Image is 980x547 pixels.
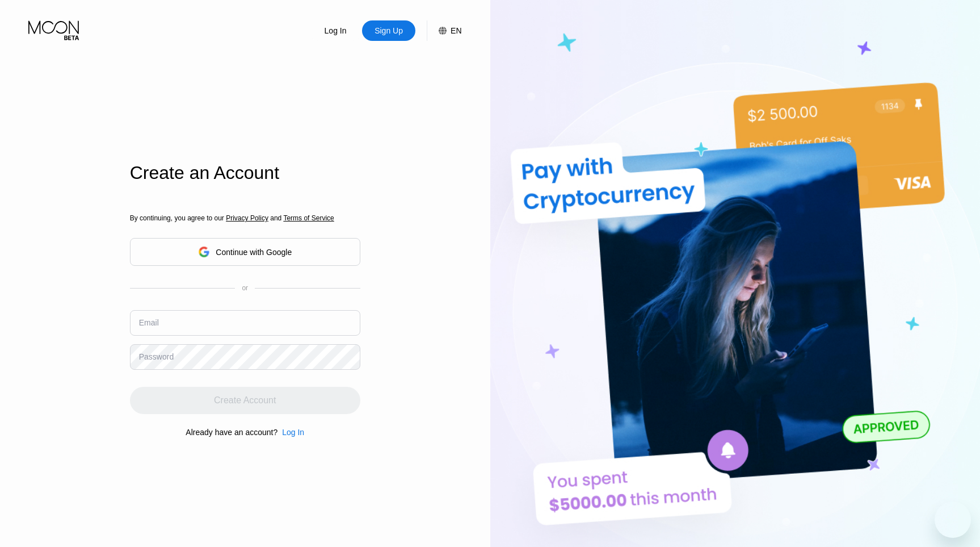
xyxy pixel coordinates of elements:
[268,214,284,222] span: and
[139,352,174,361] div: Password
[282,428,304,437] div: Log In
[130,238,360,266] div: Continue with Google
[451,26,461,35] div: EN
[139,318,159,327] div: Email
[283,214,334,222] span: Terms of Service
[362,20,415,41] div: Sign Up
[186,428,277,437] div: Already have an account?
[130,214,360,222] div: By continuing, you agree to our
[216,248,292,257] div: Continue with Google
[309,20,362,41] div: Log In
[427,20,461,41] div: EN
[373,25,404,36] div: Sign Up
[935,502,971,538] iframe: Button to launch messaging window
[226,214,268,222] span: Privacy Policy
[277,428,304,437] div: Log In
[242,284,248,292] div: or
[130,162,360,183] div: Create an Account
[323,25,348,36] div: Log In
